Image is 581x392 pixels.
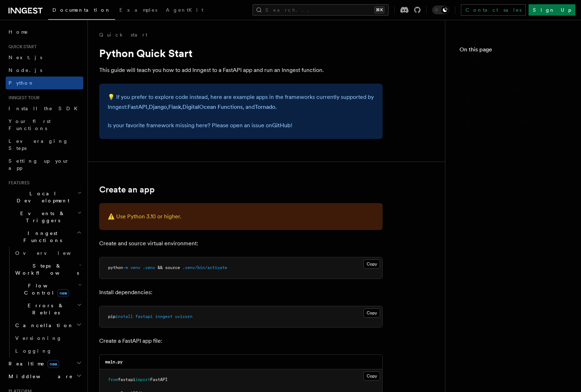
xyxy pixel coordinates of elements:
[9,106,82,111] span: Install the SDK
[6,115,83,135] a: Your first Functions
[115,2,162,19] a: Examples
[128,103,147,110] a: FastAPI
[99,185,155,195] a: Create an app
[6,135,83,155] a: Leveraging Steps
[9,158,69,171] span: Setting up your app
[6,155,83,174] a: Setting up your app
[6,64,83,77] a: Node.js
[6,227,83,247] button: Inngest Functions
[255,103,275,110] a: Tornado
[9,28,28,35] span: Home
[57,289,69,297] span: new
[467,118,542,125] span: Run your function
[12,282,78,296] span: Flow Control
[6,207,83,227] button: Events & Triggers
[462,60,547,67] span: Python Quick Start
[115,314,133,319] span: install
[12,262,79,276] span: Steps & Workflows
[12,319,83,332] button: Cancellation
[272,122,291,129] a: GitHub
[363,371,380,381] button: Copy
[150,377,168,382] span: FastAPI
[12,332,83,345] a: Versioning
[119,7,157,13] span: Examples
[168,103,181,110] a: Flask
[108,377,118,382] span: from
[12,322,74,329] span: Cancellation
[99,287,383,297] p: Install dependencies:
[99,65,383,75] p: This guide will teach you how to add Inngest to a FastAPI app and run an Inngest function.
[6,187,83,207] button: Local Development
[108,265,123,270] span: python
[467,85,518,92] span: Add Inngest
[130,265,140,270] span: venv
[99,336,383,346] p: Create a FastAPI app file:
[6,51,83,64] a: Next.js
[6,230,77,244] span: Inngest Functions
[182,265,227,270] span: .venv/bin/activate
[12,299,83,319] button: Errors & Retries
[15,335,62,341] span: Versioning
[461,4,526,16] a: Contact sales
[467,98,567,112] span: Run Inngest Dev Server
[464,69,567,82] a: Create an app
[9,67,42,73] span: Node.js
[6,190,77,204] span: Local Development
[6,373,73,380] span: Middleware
[52,7,111,13] span: Documentation
[459,45,567,57] h4: On this page
[108,212,374,222] p: ⚠️ Use Python 3.10 or higher.
[6,180,29,186] span: Features
[162,2,208,19] a: AgentKit
[432,6,449,14] button: Toggle dark mode
[6,44,36,50] span: Quick start
[99,47,383,60] h1: Python Quick Start
[158,265,163,270] span: &&
[9,55,42,60] span: Next.js
[135,377,150,382] span: import
[12,279,83,299] button: Flow Controlnew
[166,7,203,13] span: AgentKit
[108,92,374,112] p: 💡 If you prefer to explore code instead, here are example apps in the frameworks currently suppor...
[9,118,51,131] span: Your first Functions
[363,259,380,269] button: Copy
[363,308,380,318] button: Copy
[6,26,83,38] a: Home
[105,359,123,364] code: main.py
[12,345,83,357] a: Logging
[175,314,192,319] span: uvicorn
[6,95,40,101] span: Inngest tour
[464,95,567,115] a: Run Inngest Dev Server
[464,115,567,128] a: Run your function
[9,80,34,86] span: Python
[118,377,135,382] span: fastapi
[143,265,155,270] span: .venv
[467,72,533,79] span: Create an app
[149,103,167,110] a: Django
[459,57,567,69] a: Python Quick Start
[99,239,383,248] p: Create and source virtual environment:
[12,302,77,316] span: Errors & Retries
[6,357,83,370] button: Realtimenew
[15,250,88,256] span: Overview
[6,370,83,383] button: Middleware
[12,259,83,279] button: Steps & Workflows
[165,265,180,270] span: source
[47,360,59,368] span: new
[123,265,128,270] span: -m
[253,4,389,16] button: Search...⌘K
[464,82,567,95] a: Add Inngest
[6,77,83,89] a: Python
[155,314,173,319] span: inngest
[48,2,115,20] a: Documentation
[9,138,68,151] span: Leveraging Steps
[12,247,83,259] a: Overview
[374,6,384,13] kbd: ⌘K
[135,314,153,319] span: fastapi
[15,348,52,354] span: Logging
[6,247,83,357] div: Inngest Functions
[108,314,115,319] span: pip
[529,4,575,16] a: Sign Up
[108,121,374,130] p: Is your favorite framework missing here? Please open an issue on !
[6,210,77,224] span: Events & Triggers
